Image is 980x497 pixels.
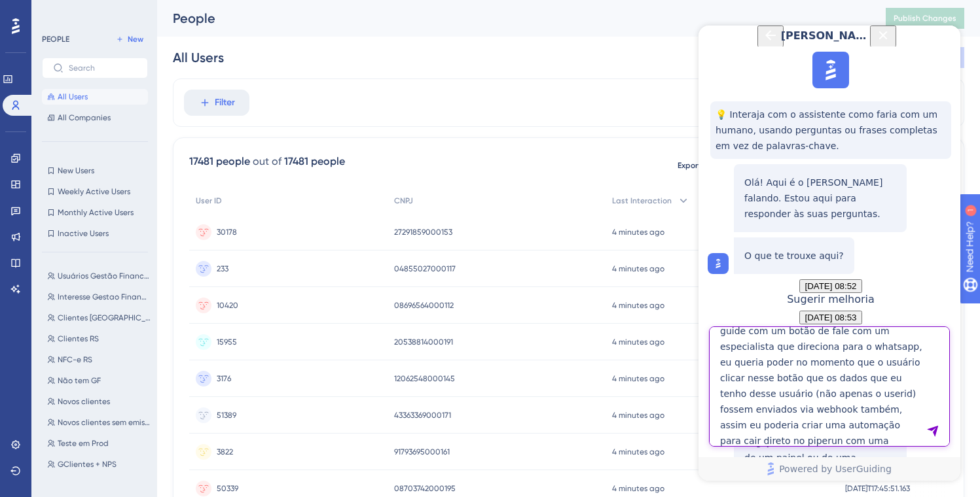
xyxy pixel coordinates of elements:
[42,456,156,472] button: GClientes + NPS
[612,196,672,206] span: Last Interaction
[394,227,452,237] span: 27291859000153
[394,447,450,457] span: 91793695000161
[394,300,454,311] span: 08696564000112
[612,447,664,456] time: 4 minutes ago
[394,196,413,206] span: CNPJ
[886,8,964,29] button: Publish Changes
[217,264,228,274] span: 233
[845,483,910,494] span: [DATE]T17:45:51.163
[215,95,235,111] span: Filter
[394,337,453,347] span: 20538814000191
[612,264,664,273] time: 4 minutes ago
[678,160,719,171] span: Export CSV
[217,300,238,311] span: 10420
[394,373,455,384] span: 12062548000145
[217,373,231,384] span: 3176
[217,337,237,347] span: 15955
[173,9,853,27] div: People
[253,154,281,169] div: out of
[196,196,222,206] span: User ID
[189,154,250,169] div: 17481 people
[612,484,664,493] time: 4 minutes ago
[217,410,236,420] span: 51389
[612,411,664,420] time: 4 minutes ago
[612,228,664,237] time: 4 minutes ago
[394,483,456,494] span: 08703742000195
[665,155,731,176] button: Export CSV
[699,26,960,481] iframe: UserGuiding AI Assistant
[91,7,95,17] div: 1
[217,227,237,237] span: 30178
[217,483,238,494] span: 50339
[612,301,664,310] time: 4 minutes ago
[612,374,664,383] time: 4 minutes ago
[894,13,956,24] span: Publish Changes
[284,154,345,169] div: 17481 people
[184,90,249,116] button: Filter
[394,410,451,420] span: 43363369000171
[394,264,456,274] span: 04855027000117
[58,459,117,470] span: GClientes + NPS
[31,3,82,19] span: Need Help?
[173,48,224,67] div: All Users
[217,447,233,457] span: 3822
[612,337,664,347] time: 4 minutes ago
